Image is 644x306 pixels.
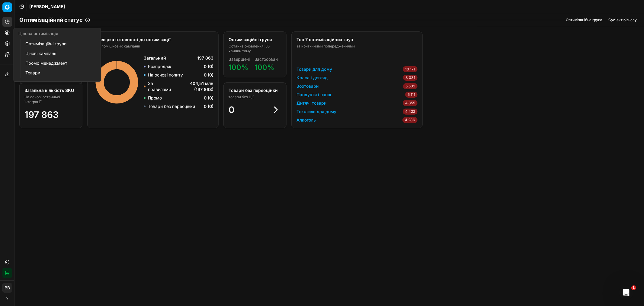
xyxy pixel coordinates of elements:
a: Промо менеджмент [23,59,93,67]
span: [PERSON_NAME] [29,4,65,10]
iframe: Intercom live chat [619,285,633,300]
span: 0 (0) [204,95,213,101]
span: 0 (0) [204,63,213,70]
a: Зоотовари [296,83,319,89]
p: За правилами [148,80,174,93]
span: Загальний [144,55,166,61]
a: Краса і догляд [296,75,328,81]
a: Текстиль для дому [296,109,336,115]
span: 5 111 [405,92,418,98]
a: Товари для дому [296,66,332,72]
span: Цінова оптимізація [18,31,58,36]
a: Товари [23,69,93,77]
button: Суб'єкт бізнесу [606,16,639,24]
span: 100% [255,63,274,72]
div: Перевірка готовності до оптимізації [92,37,212,43]
a: Продукти і напої [296,92,331,98]
a: Алкоголь [296,117,316,123]
p: На основі попиту [148,72,183,78]
span: 10 171 [403,66,418,72]
h2: Оптимізаційний статус [19,16,83,24]
dt: Завершені [229,57,250,61]
span: 1 [631,285,636,290]
div: На основі останньої інтеграції [24,95,76,104]
div: Останнє оновлення: 35 хвилин тому [229,44,280,54]
span: 404,51 млн (197 863) [174,80,213,93]
span: 4 422 [403,109,418,115]
a: Дитячі товари [296,100,326,106]
div: за критичними попередженнями [296,44,416,49]
span: 197 863 [197,55,213,61]
dt: Застосовані [255,57,278,61]
nav: breadcrumb [29,4,65,10]
span: 5 502 [403,83,418,89]
p: Товари без переоцінки [148,103,195,109]
button: Оптимізаційна група [563,16,605,24]
span: 8 031 [403,75,418,81]
span: ВВ [3,283,12,292]
span: 0 [229,104,235,115]
div: За типом цінових кампаній [92,44,212,49]
a: Оптимізаційні групи [23,40,93,48]
button: ВВ [2,283,12,293]
span: 4 286 [402,117,418,123]
a: Цінові кампанії [23,49,93,58]
div: Загальна кількість SKU [24,87,76,93]
span: 0 (0) [204,103,213,109]
div: товари без ЦК [229,95,280,99]
div: Оптимізаційні групи [229,37,280,43]
span: 0 (0) [204,72,213,78]
span: 197 863 [24,109,59,120]
span: 4 855 [403,100,418,106]
p: Розпродаж [148,63,171,70]
div: Товари без переоцінки [229,87,280,93]
div: Топ 7 оптимізаційних груп [296,37,416,43]
span: 100% [229,63,248,72]
p: Промо [148,95,162,101]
